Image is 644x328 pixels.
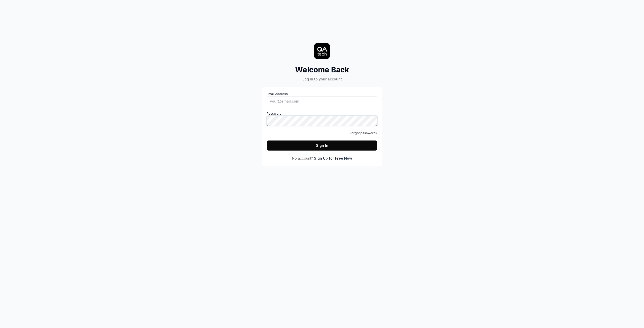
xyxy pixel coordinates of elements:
button: Sign In [267,140,377,151]
span: No account? [292,156,313,161]
h2: Welcome Back [295,64,349,75]
label: Email Address [267,92,377,106]
input: Password [267,116,377,126]
div: Log in to your account [295,76,349,82]
label: Password [267,111,377,126]
input: Email Address [267,96,377,106]
a: Forgot password? [350,131,377,135]
a: Sign Up for Free Now [314,156,352,161]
